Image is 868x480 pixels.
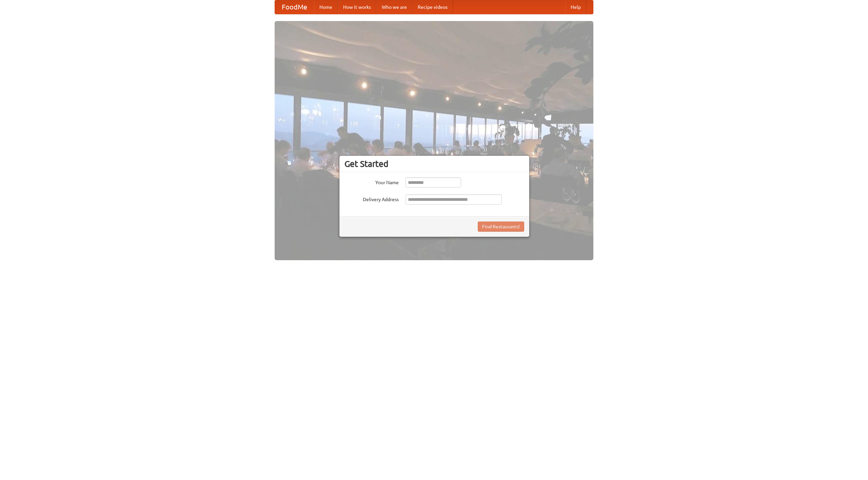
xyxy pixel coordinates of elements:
label: Your Name [344,177,399,186]
a: Home [314,0,338,14]
button: Find Restaurants! [478,222,524,232]
a: How it works [338,0,376,14]
a: Help [565,0,586,14]
a: Recipe videos [412,0,453,14]
a: FoodMe [275,0,314,14]
a: Who we are [376,0,412,14]
label: Delivery Address [344,194,399,203]
h3: Get Started [344,159,524,169]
